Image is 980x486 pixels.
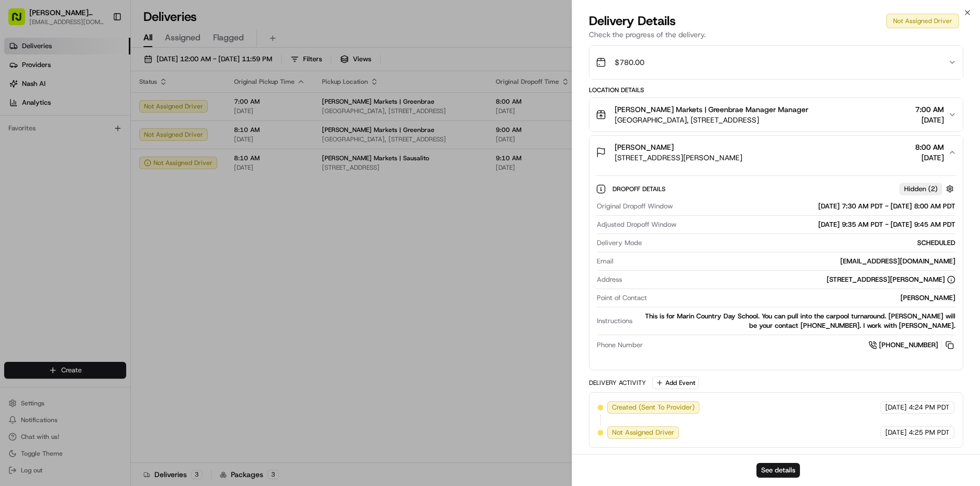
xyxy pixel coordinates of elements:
img: Nash [10,10,31,31]
span: Created (Sent To Provider) [612,403,695,412]
div: This is for Marin Country Day School. You can pull into the carpool turnaround. [PERSON_NAME] wil... [637,312,955,330]
span: Delivery Mode [597,238,642,248]
span: Original Dropoff Window [597,202,673,211]
img: 1736555255976-a54dd68f-1ca7-489b-9aae-adbdc363a1c4 [21,191,29,200]
div: 💻 [88,235,97,244]
span: [DATE] [885,428,907,437]
span: Instructions [597,316,632,326]
span: [DATE] [93,191,114,199]
div: [PERSON_NAME] [651,293,955,303]
div: 📗 [10,235,19,244]
a: [PHONE_NUMBER] [868,339,955,351]
div: We're available if you need us! [47,111,144,119]
button: See all [162,134,191,147]
span: 4:24 PM PDT [909,403,950,412]
button: Add Event [652,377,699,389]
span: [DATE] [119,162,141,171]
img: 8571987876998_91fb9ceb93ad5c398215_72.jpg [22,100,41,119]
p: Check the progress of the delivery. [589,29,963,40]
span: Point of Contact [597,293,647,303]
span: [DATE] [885,403,907,412]
button: $780.00 [589,46,963,79]
span: Not Assigned Driver [612,428,674,437]
span: Email [597,257,614,266]
span: [STREET_ADDRESS][PERSON_NAME] [615,152,742,163]
div: [EMAIL_ADDRESS][DOMAIN_NAME] [618,257,955,266]
span: [PHONE_NUMBER] [879,340,938,350]
span: 8:00 AM [915,142,944,152]
div: [DATE] 7:30 AM PDT - [DATE] 8:00 AM PDT [677,202,955,211]
span: 7:00 AM [915,104,944,115]
span: [DATE] [915,152,944,163]
span: Phone Number [597,340,643,350]
img: Liam S. [10,181,27,197]
span: Dropoff Details [612,185,667,193]
div: Start new chat [47,100,172,111]
div: SCHEDULED [646,238,955,248]
input: Clear [27,68,173,79]
div: Location Details [589,86,963,94]
span: API Documentation [99,234,168,245]
span: • [87,191,91,199]
button: [PERSON_NAME] Markets | Greenbrae Manager Manager[GEOGRAPHIC_DATA], [STREET_ADDRESS]7:00 AM[DATE] [589,98,963,131]
span: Knowledge Base [21,234,80,245]
span: [PERSON_NAME] [32,191,85,199]
img: Wisdom Oko [10,152,27,173]
span: [PERSON_NAME] [615,142,674,152]
span: • [114,162,117,171]
div: [DATE] 9:35 AM PDT - [DATE] 9:45 AM PDT [681,220,955,229]
button: See details [756,463,800,478]
a: Powered byPylon [74,259,127,268]
span: Wisdom [PERSON_NAME] [32,162,112,171]
span: [GEOGRAPHIC_DATA], [STREET_ADDRESS] [615,115,808,125]
span: [PERSON_NAME] Markets | Greenbrae Manager Manager [615,104,808,115]
span: 4:25 PM PDT [909,428,950,437]
button: [PERSON_NAME][STREET_ADDRESS][PERSON_NAME]8:00 AM[DATE] [589,136,963,169]
span: $780.00 [615,57,644,68]
img: 1736555255976-a54dd68f-1ca7-489b-9aae-adbdc363a1c4 [10,100,29,119]
button: Hidden (2) [899,182,956,195]
span: Address [597,275,622,284]
span: Hidden ( 2 ) [904,184,938,194]
div: Delivery Activity [589,379,646,387]
img: 1736555255976-a54dd68f-1ca7-489b-9aae-adbdc363a1c4 [21,163,29,171]
span: Pylon [104,260,127,268]
div: [STREET_ADDRESS][PERSON_NAME] [827,275,955,284]
div: Past conversations [10,136,70,145]
a: 💻API Documentation [84,230,172,249]
a: 📗Knowledge Base [6,230,84,249]
span: [DATE] [915,115,944,125]
span: Delivery Details [589,13,676,29]
button: Start new chat [178,103,191,116]
span: Adjusted Dropoff Window [597,220,676,229]
p: Welcome 👋 [10,42,191,59]
div: [PERSON_NAME][STREET_ADDRESS][PERSON_NAME]8:00 AM[DATE] [589,169,963,370]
